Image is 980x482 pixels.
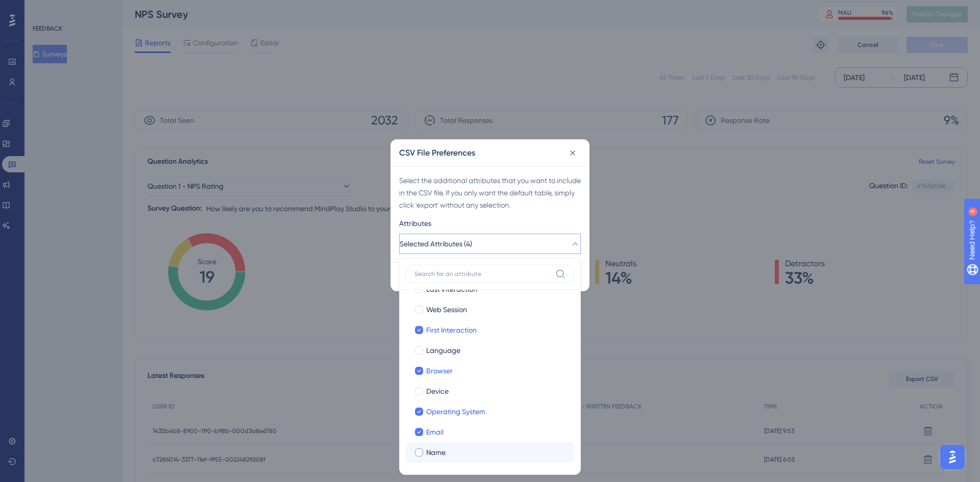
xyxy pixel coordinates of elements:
[414,270,551,278] input: Search for an attribute
[426,344,460,357] span: Language
[399,217,431,230] span: Attributes
[426,426,444,438] span: Email
[24,3,64,15] span: Need Help?
[426,324,477,336] span: First Interaction
[426,446,446,459] span: Name
[400,238,472,250] span: Selected Attributes (4)
[937,442,968,472] iframe: UserGuiding AI Assistant Launcher
[426,365,453,377] span: Browser
[426,385,449,397] span: Device
[71,5,74,13] div: 4
[426,405,485,418] span: Operating System
[399,174,581,211] div: Select the additional attributes that you want to include in the CSV file. If you only want the d...
[426,303,467,316] span: Web Session
[399,147,475,159] h2: CSV File Preferences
